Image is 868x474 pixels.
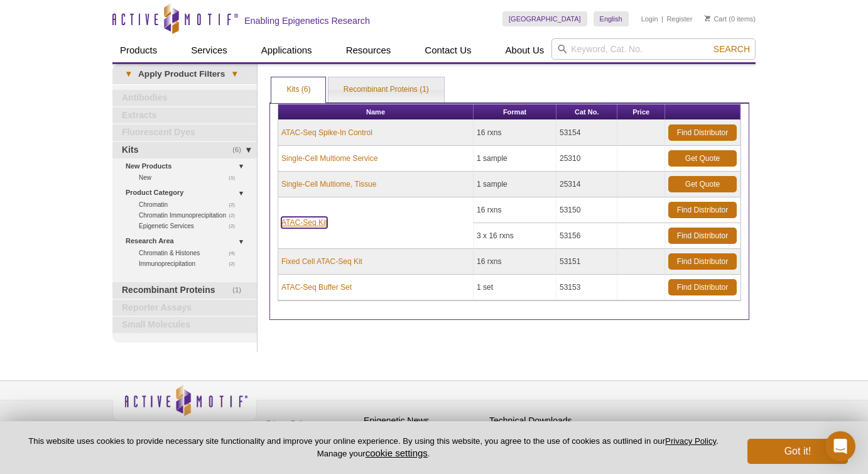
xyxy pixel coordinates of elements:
[281,282,352,293] a: ATAC-Seq Buffer Set
[112,107,257,124] a: Extracts
[232,142,248,158] span: (6)
[661,11,663,26] li: |
[474,120,556,146] td: 16 rxns
[139,258,242,269] a: (2)Immunoprecipitation
[617,104,665,120] th: Price
[556,172,617,197] td: 25314
[710,43,754,55] button: Search
[119,69,138,80] span: ▾
[474,104,556,120] th: Format
[641,14,658,23] a: Login
[112,300,257,316] a: Reporter Assays
[668,150,737,167] a: Get Quote
[112,64,257,84] a: ▾Apply Product Filters▾
[366,448,428,458] button: cookie settings
[139,248,242,258] a: (4)Chromatin & Histones
[705,11,756,26] li: (0 items)
[229,210,242,221] span: (2)
[474,223,556,249] td: 3 x 16 rxns
[278,104,474,120] th: Name
[20,436,727,460] p: This website uses cookies to provide necessary site functionality and improve your online experie...
[112,124,257,141] a: Fluorescent Dyes
[229,248,242,258] span: (4)
[126,186,249,199] a: Product Category
[556,146,617,172] td: 25310
[139,199,242,210] a: (2)Chromatin
[139,221,242,231] a: (2)Epigenetic Services
[254,38,320,62] a: Applications
[112,381,257,432] img: Active Motif,
[556,249,617,275] td: 53151
[556,223,617,249] td: 53156
[263,414,312,433] a: Privacy Policy
[126,234,249,248] a: Research Area
[126,160,249,173] a: New Products
[705,15,710,21] img: Your Cart
[474,146,556,172] td: 1 sample
[668,176,737,192] a: Get Quote
[244,15,370,26] h2: Enabling Epigenetics Research
[615,403,709,431] table: Click to Verify - This site chose Symantec SSL for secure e-commerce and confidential communicati...
[112,317,257,333] a: Small Molecules
[594,11,629,26] a: English
[339,38,399,62] a: Resources
[112,142,257,158] a: (6)Kits
[229,221,242,231] span: (2)
[112,38,165,62] a: Products
[502,11,587,26] a: [GEOGRAPHIC_DATA]
[229,199,242,210] span: (2)
[666,14,692,23] a: Register
[232,282,248,299] span: (1)
[112,90,257,106] a: Antibodies
[556,275,617,300] td: 53153
[281,179,376,190] a: Single-Cell Multiome, Tissue
[668,202,737,218] a: Find Distributor
[747,439,848,464] button: Got it!
[229,172,242,183] span: (1)
[668,279,737,295] a: Find Distributor
[489,416,609,426] h4: Technical Downloads
[417,38,479,62] a: Contact Us
[474,275,556,300] td: 1 set
[498,38,552,62] a: About Us
[183,38,235,62] a: Services
[271,77,325,102] a: Kits (6)
[281,217,327,228] a: ATAC-Seq Kit
[139,172,242,183] a: (1)New
[474,197,556,223] td: 16 rxns
[281,153,377,164] a: Single-Cell Multiome Service
[281,256,362,267] a: Fixed Cell ATAC-Seq Kit
[668,228,737,244] a: Find Distributor
[281,127,372,138] a: ATAC-Seq Spike-In Control
[229,258,242,269] span: (2)
[705,14,727,23] a: Cart
[665,436,716,446] a: Privacy Policy
[364,416,483,426] h4: Epigenetic News
[556,104,617,120] th: Cat No.
[825,431,855,461] div: Open Intercom Messenger
[668,124,737,141] a: Find Distributor
[474,249,556,275] td: 16 rxns
[556,120,617,146] td: 53154
[139,210,242,221] a: (2)Chromatin Immunoprecipitation
[668,253,737,270] a: Find Distributor
[474,172,556,197] td: 1 sample
[551,38,756,60] input: Keyword, Cat. No.
[328,77,444,102] a: Recombinant Proteins (1)
[225,69,244,80] span: ▾
[556,197,617,223] td: 53150
[713,44,750,54] span: Search
[112,282,257,299] a: (1)Recombinant Proteins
